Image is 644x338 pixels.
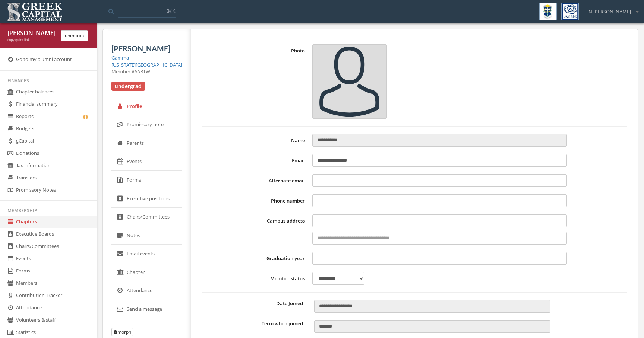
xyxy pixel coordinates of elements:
a: Promissory note [111,115,182,134]
label: Date Joined [202,300,309,307]
label: Graduation year [202,252,309,265]
span: ⌘K [167,7,176,15]
div: [PERSON_NAME] [PERSON_NAME] [7,29,55,38]
div: Member # [111,68,182,75]
div: N [PERSON_NAME] [584,3,638,15]
label: Name [202,134,309,147]
label: Campus address [202,214,309,245]
a: Gamma [111,54,129,61]
button: unmorph [61,30,88,41]
a: Executive positions [111,189,182,208]
span: undergrad [111,82,145,91]
div: copy quick link [7,38,55,42]
a: Send a message [111,300,182,319]
a: Forms [111,171,182,189]
a: [US_STATE][GEOGRAPHIC_DATA] [111,61,182,68]
span: 6ABTW [135,68,150,75]
label: Email [202,154,309,167]
label: Member status [202,272,309,285]
label: Phone number [202,194,309,207]
a: Chapter [111,263,182,282]
span: N [PERSON_NAME] [588,8,631,15]
label: Photo [202,44,309,119]
span: [PERSON_NAME] [111,44,170,53]
a: Notes [111,226,182,245]
label: Alternate email [202,174,309,187]
label: Term when joined [202,320,309,327]
a: Profile [111,97,182,116]
button: morph [111,328,133,336]
a: Events [111,152,182,171]
a: Chairs/Committees [111,208,182,226]
a: Email events [111,245,182,263]
a: Parents [111,134,182,153]
a: Attendance [111,281,182,300]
